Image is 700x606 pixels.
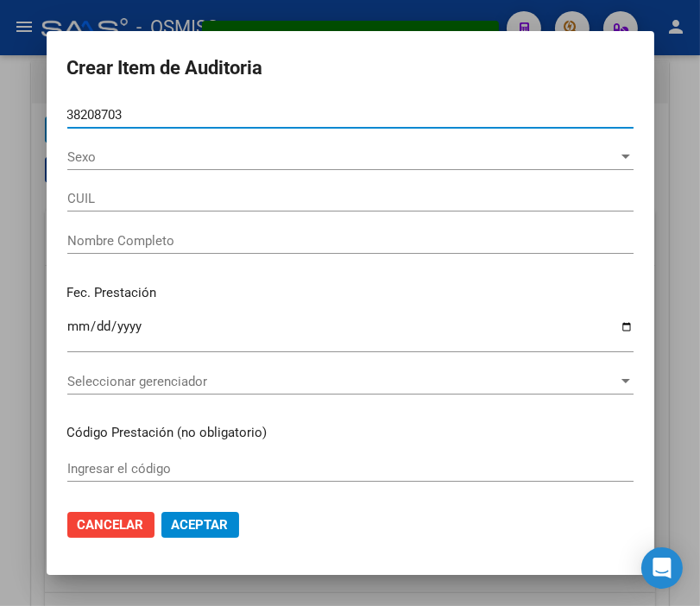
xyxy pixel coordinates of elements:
[67,283,634,303] p: Fec. Prestación
[161,512,239,538] button: Aceptar
[67,374,618,389] span: Seleccionar gerenciador
[641,547,683,589] div: Open Intercom Messenger
[172,517,229,533] span: Aceptar
[67,149,618,165] span: Sexo
[67,423,634,443] p: Código Prestación (no obligatorio)
[67,512,155,538] button: Cancelar
[67,52,634,85] h2: Crear Item de Auditoria
[78,517,144,533] span: Cancelar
